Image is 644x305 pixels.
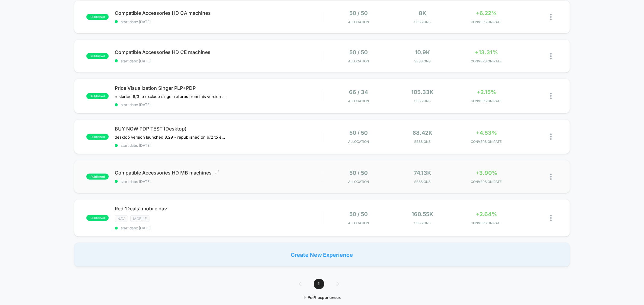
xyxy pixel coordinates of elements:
span: Allocation [348,99,369,103]
span: Sessions [392,59,453,63]
span: desktop version launched 8.29﻿ - republished on 9/2 to ensure OOS products dont show the buy now ... [115,135,227,140]
span: published [86,215,109,221]
span: 105.33k [412,89,434,95]
span: 50 / 50 [350,211,368,217]
img: close [550,215,552,221]
span: BUY NOW PDP TEST (Desktop) [115,126,322,132]
span: +2.15% [477,89,496,95]
span: Allocation [348,140,369,144]
span: Price Visualization Singer PLP+PDP [115,85,322,91]
span: 50 / 50 [350,10,368,16]
span: CONVERSION RATE [456,140,517,144]
img: close [550,93,552,99]
span: NAV [115,215,127,222]
span: +13.31% [475,49,498,55]
span: CONVERSION RATE [456,59,517,63]
span: 50 / 50 [350,49,368,55]
span: published [86,174,109,180]
span: Allocation [348,221,369,225]
span: +4.53% [476,130,497,136]
span: 68.42k [413,130,433,136]
div: 1 - 9 of 9 experiences [293,295,351,300]
span: start date: [DATE] [115,143,322,148]
span: published [86,14,109,20]
span: published [86,93,109,99]
span: 8k [419,10,426,16]
span: 50 / 50 [350,130,368,136]
div: Create New Experience [74,243,570,267]
span: Sessions [392,221,453,225]
span: published [86,53,109,59]
img: close [550,14,552,20]
span: CONVERSION RATE [456,20,517,24]
span: Sessions [392,20,453,24]
span: Sessions [392,180,453,184]
img: close [550,134,552,140]
span: 66 / 34 [349,89,368,95]
span: published [86,134,109,140]
span: start date: [DATE] [115,226,322,230]
span: start date: [DATE] [115,20,322,24]
span: +2.64% [476,211,497,217]
img: close [550,53,552,59]
span: Compatible Accessories HD MB machines [115,170,322,176]
span: 160.55k [412,211,434,217]
span: +6.22% [476,10,497,16]
img: close [550,174,552,180]
span: CONVERSION RATE [456,99,517,103]
span: Allocation [348,180,369,184]
span: start date: [DATE] [115,59,322,63]
span: CONVERSION RATE [456,180,517,184]
span: 1 [314,279,324,289]
span: Allocation [348,20,369,24]
span: +3.90% [476,170,497,176]
span: Compatible Accessories HD CE machines [115,49,322,55]
span: start date: [DATE] [115,102,322,107]
span: Sessions [392,140,453,144]
span: 10.9k [415,49,430,55]
span: CONVERSION RATE [456,221,517,225]
span: Red 'Deals' mobile nav [115,206,322,212]
span: Compatible Accessories HD CA machines [115,10,322,16]
span: restarted 9/3 to exclude singer refurbs from this version of the test [115,94,227,99]
span: start date: [DATE] [115,179,322,184]
span: Allocation [348,59,369,63]
span: 74.13k [414,170,431,176]
span: Sessions [392,99,453,103]
span: 50 / 50 [350,170,368,176]
span: Mobile [130,215,149,222]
